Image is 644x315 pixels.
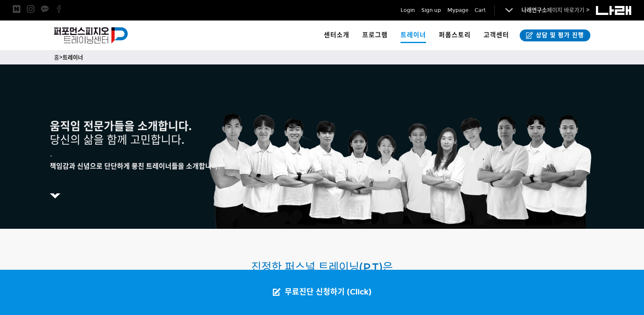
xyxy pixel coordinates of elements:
span: 고객센터 [484,31,509,39]
a: 퍼폼스토리 [432,20,477,50]
span: 프로그램 [362,31,388,39]
a: Login [401,6,415,15]
span: 상담 및 평가 진행 [533,31,584,40]
span: 트레이너 [401,28,426,43]
strong: 나래연구소 [521,7,547,14]
span: 당신의 삶을 함께 고민합니다. [50,134,184,147]
img: 5c68986d518ea.png [50,193,60,198]
span: 진정한 퍼스널 트레이닝(P.T)은 [251,261,393,274]
a: 센터소개 [318,20,356,50]
span: - [50,152,52,159]
a: 무료진단 신청하기 (Click) [264,270,380,315]
strong: 책임감과 신념으로 단단하게 뭉친 트레이너들을 소개합니다. [50,162,220,170]
p: > [54,53,590,62]
strong: 움직임 전문가들을 소개합니다. [50,120,192,133]
a: Cart [475,6,486,15]
a: 상담 및 평가 진행 [520,29,590,41]
a: 트레이너 [63,54,83,61]
span: 센터소개 [324,31,349,39]
a: 나래연구소페이지 바로가기 > [521,7,590,14]
span: 퍼폼스토리 [439,31,471,39]
a: 고객센터 [477,20,515,50]
a: 홈 [54,54,59,61]
a: 프로그램 [356,20,394,50]
a: Mypage [447,6,468,15]
a: Sign up [421,6,441,15]
a: 트레이너 [394,20,432,50]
